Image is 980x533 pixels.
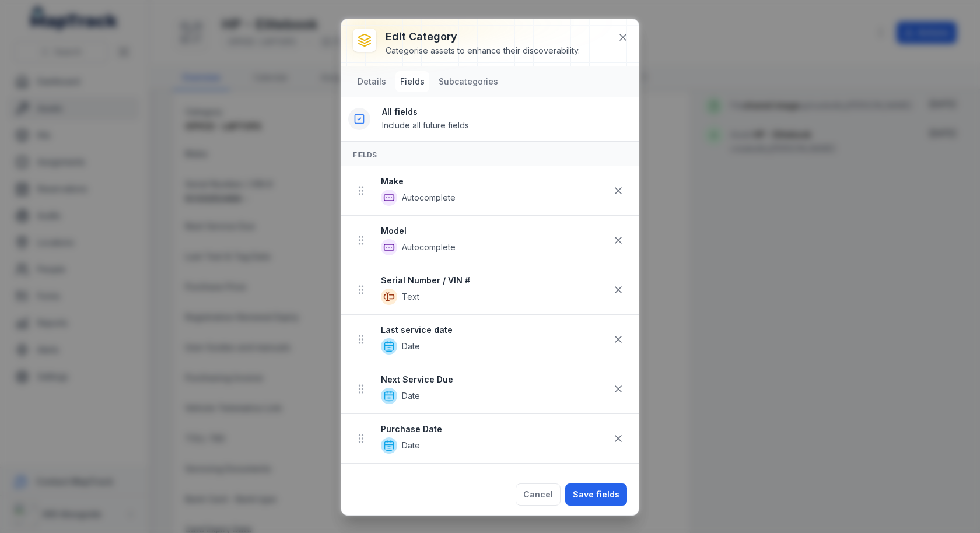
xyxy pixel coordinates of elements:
[386,29,580,45] h3: Edit category
[434,71,503,92] button: Subcategories
[402,241,456,253] span: Autocomplete
[516,483,561,506] button: Cancel
[381,324,607,336] strong: Last service date
[402,390,420,402] span: Date
[402,291,419,303] span: Text
[381,275,607,286] strong: Serial Number / VIN #
[381,176,607,187] strong: Make
[381,374,607,385] strong: Next Service Due
[565,483,627,506] button: Save fields
[386,45,580,57] div: Categorise assets to enhance their discoverability.
[395,71,429,92] button: Fields
[402,440,420,451] span: Date
[402,192,456,204] span: Autocomplete
[381,423,607,435] strong: Purchase Date
[382,120,469,130] span: Include all future fields
[381,473,607,485] strong: Last Test & Tag Date
[402,341,420,352] span: Date
[381,225,607,237] strong: Model
[382,106,629,118] strong: All fields
[353,71,391,92] button: Details
[353,150,377,159] span: Fields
